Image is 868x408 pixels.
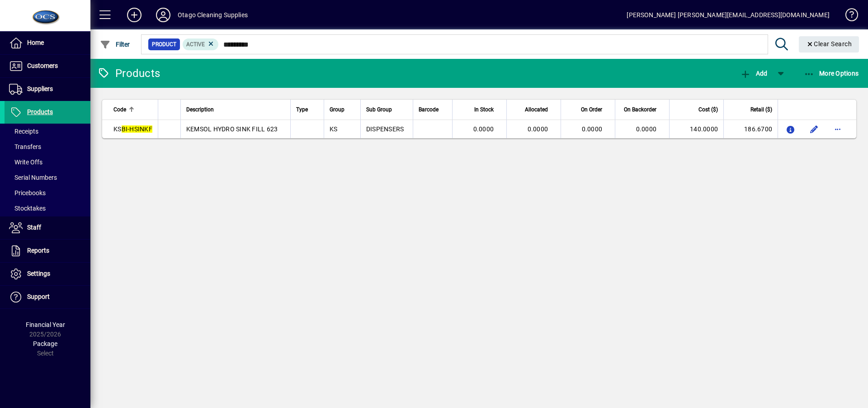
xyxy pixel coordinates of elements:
[296,105,318,115] div: Type
[5,154,90,170] a: Write Offs
[330,125,338,133] span: KS
[5,78,90,101] a: Suppliers
[186,105,285,115] div: Description
[9,158,42,166] span: Write Offs
[122,125,152,133] em: BI-HSINKF
[807,122,821,136] button: Edit
[581,105,602,115] span: On Order
[149,7,178,23] button: Profile
[9,174,57,181] span: Serial Numbers
[366,105,407,115] div: Sub Group
[698,105,718,115] span: Cost ($)
[627,8,830,22] div: [PERSON_NAME] [PERSON_NAME][EMAIL_ADDRESS][DOMAIN_NAME]
[9,205,46,212] span: Stocktakes
[9,128,38,135] span: Receipts
[799,36,859,53] button: Clear
[5,216,90,239] a: Staff
[330,105,355,115] div: Group
[9,143,41,150] span: Transfers
[100,41,130,48] span: Filter
[186,105,214,115] span: Description
[473,125,494,133] span: 0.0000
[27,62,58,69] span: Customers
[27,247,49,254] span: Reports
[26,321,65,328] span: Financial Year
[636,125,657,133] span: 0.0000
[5,201,90,216] a: Stocktakes
[804,70,859,77] span: More Options
[27,224,41,231] span: Staff
[296,105,308,115] span: Type
[113,105,126,115] span: Code
[802,65,861,82] button: More Options
[750,105,772,115] span: Retail ($)
[738,65,769,82] button: Add
[178,8,248,22] div: Otago Cleaning Supplies
[5,240,90,262] a: Reports
[183,38,219,50] mat-chip: Activation Status: Active
[27,270,50,277] span: Settings
[525,105,548,115] span: Allocated
[98,36,132,53] button: Filter
[5,139,90,154] a: Transfers
[839,2,857,31] a: Knowledge Base
[113,105,152,115] div: Code
[5,286,90,308] a: Support
[830,122,845,136] button: More options
[5,185,90,201] a: Pricebooks
[458,105,502,115] div: In Stock
[669,120,723,138] td: 140.0000
[27,293,50,300] span: Support
[582,125,603,133] span: 0.0000
[330,105,344,115] span: Group
[5,263,90,285] a: Settings
[33,340,57,347] span: Package
[27,108,53,115] span: Products
[474,105,494,115] span: In Stock
[723,120,778,138] td: 186.6700
[419,105,447,115] div: Barcode
[512,105,556,115] div: Allocated
[419,105,439,115] span: Barcode
[740,70,767,77] span: Add
[120,7,149,23] button: Add
[5,32,90,54] a: Home
[624,105,656,115] span: On Backorder
[366,125,404,133] span: DISPENSERS
[113,125,152,133] span: KS
[186,125,278,133] span: KEMSOL HYDRO SINK FILL 623
[5,124,90,139] a: Receipts
[5,170,90,185] a: Serial Numbers
[528,125,548,133] span: 0.0000
[806,40,852,48] span: Clear Search
[5,55,90,77] a: Customers
[27,39,44,46] span: Home
[152,40,176,49] span: Product
[566,105,610,115] div: On Order
[97,66,160,81] div: Products
[27,85,53,92] span: Suppliers
[186,41,205,48] span: Active
[621,105,665,115] div: On Backorder
[366,105,392,115] span: Sub Group
[9,189,46,197] span: Pricebooks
